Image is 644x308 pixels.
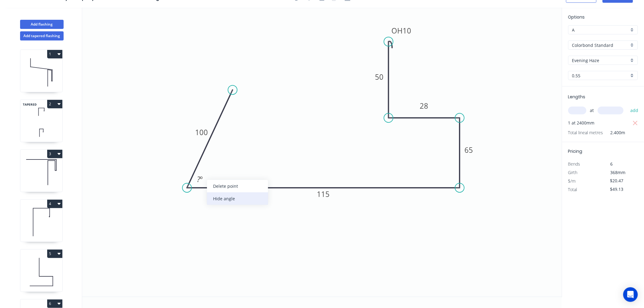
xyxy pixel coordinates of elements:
button: 2 [47,100,62,108]
span: 1 at 2400mm [568,119,595,127]
tspan: 100 [195,127,208,137]
span: Girth [568,170,578,175]
input: Price level [572,27,629,33]
span: Pricing [568,148,583,154]
button: 1 [47,50,62,58]
span: Bends [568,161,580,167]
span: $/m [568,178,576,184]
span: 6 [611,161,613,167]
tspan: 10 [403,26,411,36]
div: Delete point [207,180,268,192]
input: Thickness [572,72,629,79]
span: Options [568,14,585,20]
tspan: ? [197,174,200,184]
button: Add flashing [20,20,64,29]
span: Lengths [568,94,586,100]
button: 5 [47,250,62,258]
input: Material [572,42,629,48]
svg: 0 [82,8,562,297]
div: Open Intercom Messenger [623,287,638,302]
span: at [590,106,594,115]
tspan: º [200,174,203,184]
input: Colour [572,57,629,64]
span: 2.400m [603,128,625,137]
tspan: OH [392,26,403,36]
button: add [627,105,642,116]
button: 4 [47,200,62,208]
tspan: 28 [420,101,429,111]
span: Total [568,187,577,192]
button: Add tapered flashing [20,31,64,40]
tspan: 50 [375,72,384,82]
tspan: 115 [317,189,330,199]
span: Total lineal metres [568,128,603,137]
div: Hide angle [207,192,268,205]
button: 6 [47,299,62,308]
tspan: 65 [464,145,473,155]
button: 3 [47,150,62,158]
span: 368mm [611,170,626,175]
